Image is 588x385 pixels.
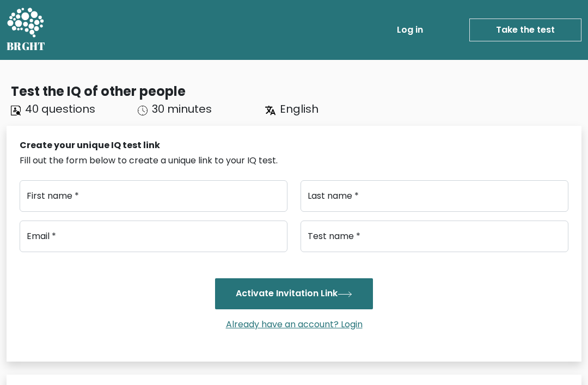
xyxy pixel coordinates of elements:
[152,101,212,117] span: 30 minutes
[7,4,46,56] a: BRGHT
[7,40,46,53] h5: BRGHT
[11,82,581,101] div: Test the IQ of other people
[20,154,568,167] div: Fill out the form below to create a unique link to your IQ test.
[301,180,568,212] input: Last name
[215,278,373,309] button: Activate Invitation Link
[25,101,95,117] span: 40 questions
[301,221,568,252] input: Test name
[222,318,367,331] a: Already have an account? Login
[20,180,287,212] input: First name
[20,139,568,152] div: Create your unique IQ test link
[280,101,318,117] span: English
[393,19,427,41] a: Log in
[469,19,581,41] a: Take the test
[20,221,287,252] input: Email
